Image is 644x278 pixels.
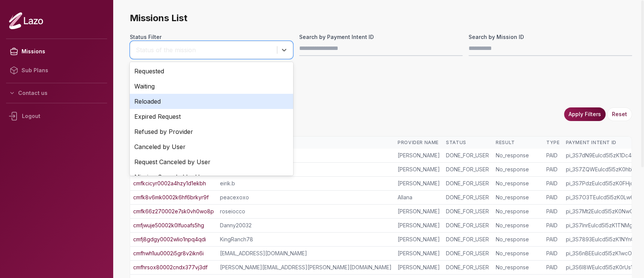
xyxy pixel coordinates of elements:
[130,94,293,109] div: Reloaded
[130,139,293,154] div: Canceled by User
[220,208,392,215] div: roseiocco
[6,86,107,100] button: Contact us
[564,107,606,121] button: Apply Filters
[133,180,206,187] a: cmfkcicyr0002a4hzy1d1ekbh
[398,222,440,229] div: [PERSON_NAME]
[130,124,293,139] div: Refused by Provider
[496,152,540,159] div: No_response
[446,166,490,173] div: DONE_FOR_USER
[607,107,632,121] button: Reset
[220,140,392,146] div: User Name
[220,236,392,243] div: KingRanch78
[496,222,540,229] div: No_response
[546,250,559,257] div: PAID
[133,236,206,243] a: cmfj8gdgy0002wlio1npq4qdi
[220,250,392,257] div: [EMAIL_ADDRESS][DOMAIN_NAME]
[546,194,559,201] div: PAID
[6,61,107,80] a: Sub Plans
[398,250,440,257] div: [PERSON_NAME]
[496,166,540,173] div: No_response
[130,12,632,24] span: Missions List
[220,264,392,271] div: [PERSON_NAME][EMAIL_ADDRESS][PERSON_NAME][DOMAIN_NAME]
[446,180,490,187] div: DONE_FOR_USER
[546,264,559,271] div: PAID
[446,250,490,257] div: DONE_FOR_USER
[130,109,293,124] div: Expired Request
[546,180,559,187] div: PAID
[546,208,559,215] div: PAID
[496,140,540,146] div: Result
[398,236,440,243] div: [PERSON_NAME]
[398,208,440,215] div: [PERSON_NAME]
[546,236,559,243] div: PAID
[446,152,490,159] div: DONE_FOR_USER
[546,222,559,229] div: PAID
[496,194,540,201] div: No_response
[546,166,559,173] div: PAID
[220,152,392,159] div: Janishe
[136,45,273,54] div: Status of the mission
[446,222,490,229] div: DONE_FOR_USER
[220,166,392,173] div: [PERSON_NAME]
[546,140,559,146] div: Type
[6,42,107,61] a: Missions
[130,169,293,185] div: Mission Canceled by User
[446,208,490,215] div: DONE_FOR_USER
[496,236,540,243] div: No_response
[546,152,559,159] div: PAID
[220,222,392,229] div: Danny20032
[446,264,490,271] div: DONE_FOR_USER
[398,264,440,271] div: [PERSON_NAME]
[133,250,204,257] a: cmfhwh1uu0002i5gr8v2ikn6i
[446,194,490,201] div: DONE_FOR_USER
[398,152,440,159] div: [PERSON_NAME]
[496,264,540,271] div: No_response
[469,33,632,41] label: Search by Mission ID
[133,194,209,201] a: cmfk8v6mk0002k6hf6brkyr9f
[398,194,440,201] div: Allana
[220,180,392,187] div: eirik.b
[496,180,540,187] div: No_response
[130,64,293,79] div: Requested
[496,208,540,215] div: No_response
[446,236,490,243] div: DONE_FOR_USER
[130,79,293,94] div: Waiting
[299,33,463,41] label: Search by Payment Intent ID
[220,194,392,201] div: peacexoxo
[133,208,214,215] a: cmfk66z270002e7sk0vh0wo8p
[130,33,293,41] label: Status Filter
[446,140,490,146] div: Status
[130,154,293,169] div: Request Canceled by User
[496,250,540,257] div: No_response
[398,180,440,187] div: [PERSON_NAME]
[133,222,204,229] a: cmfjwuje50002k0lfuoafs5hg
[398,166,440,173] div: [PERSON_NAME]
[398,140,440,146] div: Provider Name
[133,264,207,271] a: cmfhrsox80002cndx377vj3df
[6,106,107,126] div: Logout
